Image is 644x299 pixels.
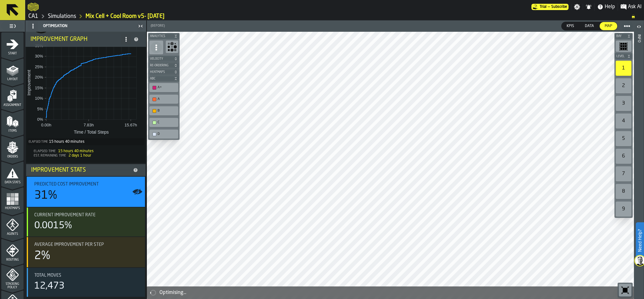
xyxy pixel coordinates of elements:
div: button-toolbar-undefined [148,82,180,93]
span: Agents [1,232,24,236]
span: Heatmaps [149,70,173,74]
button: button- [148,33,180,39]
div: button-toolbar-undefined [148,105,180,117]
span: Data [582,23,597,29]
div: 1 [616,61,631,76]
li: menu Assignment [1,84,24,109]
span: Ask AI [628,3,641,11]
div: A+ [151,84,177,91]
text: 7.83h [84,123,94,127]
button: button- [148,62,180,69]
span: Start [1,52,24,55]
div: button-toolbar-undefined [614,112,633,130]
div: button-toolbar-undefined [614,77,633,95]
div: thumb [580,22,599,30]
div: Total time elapsed since optimization started [27,138,144,145]
div: A [151,96,177,102]
label: button-toggle-Notifications [583,4,594,10]
div: button-toolbar-undefined [614,200,633,218]
text: 0.00h [41,123,52,127]
button: button- [614,33,633,39]
div: 8 [616,184,631,199]
text: 10% [35,96,43,101]
div: Optimising... [159,289,631,296]
span: 2 days 1 hour [69,154,91,158]
span: Stacking Policy [1,282,24,289]
div: thumb [562,22,579,30]
span: Velocity [149,57,173,61]
div: Title [34,213,140,218]
div: alert-Optimising... [147,286,634,299]
text: Improvement [26,70,31,96]
label: button-toggle-Show on Map [132,177,142,207]
div: 9 [616,202,631,217]
nav: Breadcrumb [28,13,641,20]
a: link-to-/wh/i/76e2a128-1b54-4d66-80d4-05ae4c277723 [48,13,76,20]
div: 2% [34,250,50,262]
span: Orders [1,155,24,158]
div: A+ [158,86,176,90]
span: Routing [1,258,24,262]
label: button-switch-multi-Data [580,22,599,30]
li: menu Stacking Policy [1,264,24,290]
label: button-toggle-Open [635,22,643,33]
div: 15 hours 40 minutes [49,140,85,144]
span: (Before) [151,24,165,28]
div: button-toolbar-undefined [148,93,180,105]
div: 5 [616,131,631,146]
div: 2 [616,78,631,93]
button: button- [148,75,180,82]
svg: Show Congestion [167,42,177,52]
span: Data Stats [1,181,24,184]
div: button-toolbar-undefined [618,283,633,298]
li: menu Data Stats [1,161,24,186]
div: button-toolbar-undefined [614,95,633,112]
label: button-toggle-Toggle Full Menu [1,22,24,30]
li: menu Layout [1,58,24,83]
div: 3 [616,96,631,111]
a: link-to-/wh/i/76e2a128-1b54-4d66-80d4-05ae4c277723/simulations/c38f314d-0e71-4aac-b74d-bb28aa3e7256 [86,13,164,20]
text: Time / Total Steps [74,130,109,135]
div: thumb [600,22,617,30]
a: link-to-/wh/i/76e2a128-1b54-4d66-80d4-05ae4c277723/pricing/ [531,4,569,10]
span: Items [1,129,24,133]
label: Need Help? [636,223,643,258]
div: button-toolbar-undefined [614,59,633,77]
span: Total Moves [34,273,61,278]
span: Subscribe [551,5,567,9]
div: button-toolbar-undefined [614,130,633,147]
div: stat-Current Improvement Rate [27,208,145,236]
span: Assignment [1,103,24,107]
span: — [548,5,550,9]
text: 5% [37,107,43,112]
div: Improvement Stats [31,167,130,174]
div: 7 [616,166,631,181]
button: button- [148,69,180,75]
div: 0.0015% [34,220,72,231]
span: Level [615,55,626,58]
text: 15.67h [125,123,137,127]
div: Title [34,273,140,278]
div: Title [34,242,140,247]
span: Average Improvement Per Step [34,242,104,247]
header: Info [634,20,644,299]
li: menu Routing [1,239,24,264]
div: stat-Average Improvement Per Step [27,237,145,267]
div: Info [637,33,641,297]
span: Map [602,23,615,29]
div: D [151,131,177,137]
a: logo-header [28,1,39,13]
span: Optimisation [43,24,67,28]
span: ABC [149,77,173,80]
div: Menu Subscription [531,4,569,10]
div: button-toolbar-undefined [164,39,180,56]
span: Re-Ordering [149,64,173,67]
label: Elapsed Time [29,140,48,144]
label: button-toggle-Ask AI [618,3,644,11]
label: button-switch-multi-KPIs [561,22,580,30]
span: Current Improvement Rate [34,213,96,218]
li: menu Heatmaps [1,187,24,212]
div: A [158,97,176,101]
span: Help [605,3,615,11]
